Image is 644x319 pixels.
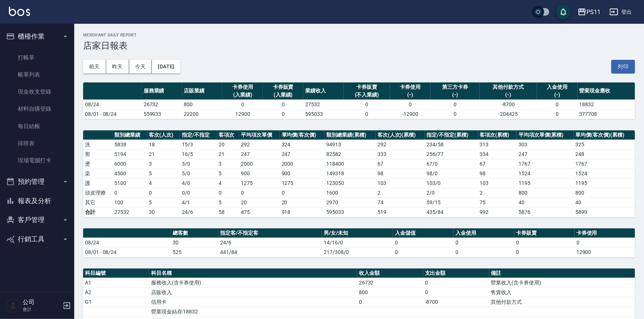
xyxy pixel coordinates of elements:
td: 0 [514,247,575,257]
td: 4500 [112,169,147,178]
td: 800 [182,100,223,109]
td: 5194 [112,149,147,159]
td: 98 / 0 [425,169,478,178]
td: 98 [478,169,517,178]
td: 900 [239,169,279,178]
td: 其它 [83,198,112,207]
td: 5838 [112,140,147,149]
td: 1275 [280,178,325,188]
button: 報表及分析 [3,191,71,211]
td: 30 [171,238,218,247]
td: 21 [217,149,239,159]
td: 24/6 [180,207,217,217]
th: 科目名稱 [149,268,357,278]
td: 22200 [182,109,223,119]
td: 40 [517,198,574,207]
td: A1 [83,278,149,287]
td: 護 [83,178,112,188]
th: 單均價(客次價)(累積) [574,130,635,140]
th: 支出金額 [423,268,489,278]
td: 4 [217,178,239,188]
td: 67 [376,159,425,169]
a: 材料自購登錄 [3,100,71,117]
td: 1767 [574,159,635,169]
td: 5 [147,169,180,178]
td: 256 / 77 [425,149,478,159]
td: 0 [112,188,147,198]
td: 0 [514,238,575,247]
td: 21 [147,149,180,159]
td: 08/01 - 08/24 [83,247,171,257]
td: 27532 [303,100,344,109]
button: 列印 [611,60,635,74]
td: 377708 [578,109,635,119]
td: 合計 [83,207,112,217]
td: 3 / 0 [180,159,217,169]
td: 103 / 0 [425,178,478,188]
td: 0 [217,188,239,198]
a: 現金收支登錄 [3,83,71,100]
td: 08/01 - 08/24 [83,109,142,119]
td: 334 [478,149,517,159]
td: 洗 [83,140,112,149]
button: 昨天 [106,60,129,74]
td: 559933 [142,109,182,119]
button: 前天 [83,60,106,74]
td: 217/308/0 [322,247,393,257]
div: 卡券販賣 [346,83,388,91]
td: 2 [376,188,425,198]
td: 918 [280,207,325,217]
th: 客項次(累積) [478,130,517,140]
td: 頭皮理療 [83,188,112,198]
td: 5 [217,198,239,207]
td: 26732 [142,100,182,109]
td: 0 [344,100,390,109]
td: -12900 [390,109,431,119]
td: 0 [423,278,489,287]
td: 333 [376,149,425,159]
td: 123050 [325,178,376,188]
th: 業績收入 [303,82,344,100]
th: 營業現金應收 [578,82,635,100]
button: 櫃檯作業 [3,27,71,46]
th: 入金儲值 [393,228,454,238]
td: 20 [239,198,279,207]
td: 5 [217,169,239,178]
td: 0 [357,297,423,307]
td: 08/24 [83,238,171,247]
th: 客項次 [217,130,239,140]
td: 1600 [325,188,376,198]
td: 3 [147,159,180,169]
h2: Merchant Daily Report [83,33,635,38]
td: 2000 [280,159,325,169]
td: 0 [537,100,578,109]
th: 單均價(客次價) [280,130,325,140]
a: 現場電腦打卡 [3,152,71,169]
td: 2000 [239,159,279,169]
td: 0 [393,247,454,257]
div: (-) [481,91,535,99]
a: 打帳單 [3,49,71,66]
td: 營業現金結存:18832 [149,307,357,316]
td: 900 [280,169,325,178]
td: 0 / 0 [180,188,217,198]
div: 卡券使用 [392,83,429,91]
th: 平均項次單價 [239,130,279,140]
td: 40 [574,198,635,207]
td: 4 [147,178,180,188]
td: 98 [376,169,425,178]
td: 3 [217,159,239,169]
td: -204425 [480,109,537,119]
td: 595033 [325,207,376,217]
th: 指定/不指定(累積) [425,130,478,140]
td: 0 [222,100,263,109]
td: 149318 [325,169,376,178]
th: 指定/不指定 [180,130,217,140]
td: 292 [376,140,425,149]
td: 82582 [325,149,376,159]
th: 卡券販賣 [514,228,575,238]
table: a dense table [83,130,635,217]
td: 27532 [112,207,147,217]
td: 0 [280,188,325,198]
td: 0 [431,100,480,109]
